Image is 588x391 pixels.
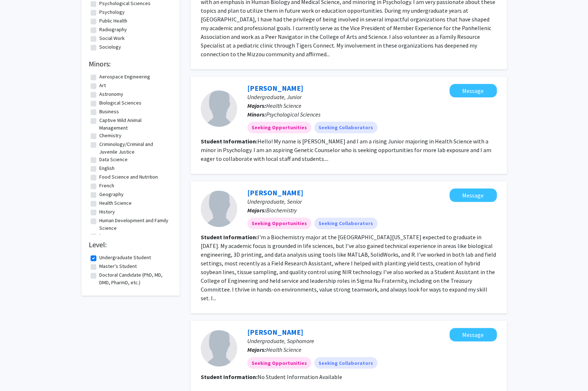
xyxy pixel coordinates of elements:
[247,102,266,109] b: Majors:
[314,217,377,229] mat-chip: Seeking Collaborators
[449,328,497,341] button: Message Delaney Fiske
[449,84,497,97] button: Message Sophie Kusserow
[99,191,124,198] label: Geography
[257,373,342,380] span: No Student Information Available
[99,156,128,163] label: Data Science
[99,217,171,232] label: Human Development and Family Science
[99,82,106,89] label: Art
[201,373,257,380] b: Student Information:
[247,111,266,118] b: Minors:
[99,164,115,172] label: English
[247,122,311,133] mat-chip: Seeking Opportunities
[247,217,311,229] mat-chip: Seeking Opportunities
[247,207,266,214] b: Majors:
[99,199,132,207] label: Health Science
[314,357,377,368] mat-chip: Seeking Collaborators
[247,93,301,101] span: Undergraduate, Junior
[99,182,114,190] label: French
[201,138,491,162] fg-read-more: Hello! My name is [PERSON_NAME] and I am a rising Junior majoring in Health Science with a minor ...
[266,102,301,109] span: Health Science
[99,254,151,261] label: Undergraduate Student
[99,262,137,270] label: Master's Student
[247,357,311,368] mat-chip: Seeking Opportunities
[99,43,121,51] label: Sociology
[266,111,320,118] span: Psychological Sciences
[99,271,171,286] label: Doctoral Candidate (PhD, MD, DMD, PharmD, etc.)
[247,188,303,197] a: [PERSON_NAME]
[99,26,127,33] label: Radiography
[449,188,497,202] button: Message Daniel Hummel
[5,358,31,386] iframe: Chat
[99,99,141,107] label: Biological Sciences
[201,233,496,302] fg-read-more: I'm a Biochemistry major at the [GEOGRAPHIC_DATA][US_STATE] expected to graduate in [DATE]. My ac...
[247,198,302,205] span: Undergraduate, Senior
[99,208,115,216] label: History
[99,173,158,181] label: Food Science and Nutrition
[89,60,172,68] h2: Minors:
[314,122,377,133] mat-chip: Seeking Collaborators
[99,132,121,139] label: Chemistry
[247,337,314,345] span: Undergraduate, Sophomore
[201,138,257,145] b: Student Information:
[99,232,108,240] label: Law
[247,327,303,337] a: [PERSON_NAME]
[99,17,127,25] label: Public Health
[247,84,303,93] a: [PERSON_NAME]
[266,207,297,214] span: Biochemistry
[89,240,172,249] h2: Level:
[99,73,150,81] label: Aerospace Engineering
[99,34,125,42] label: Social Work
[99,8,125,16] label: Psychology
[99,90,123,98] label: Astronomy
[99,140,171,156] label: Criminology/Criminal and Juvenile Justice
[99,108,119,115] label: Business
[201,233,257,241] b: Student Information:
[99,117,171,132] label: Captive Wild Animal Management
[247,346,266,353] b: Majors:
[266,346,301,353] span: Health Science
